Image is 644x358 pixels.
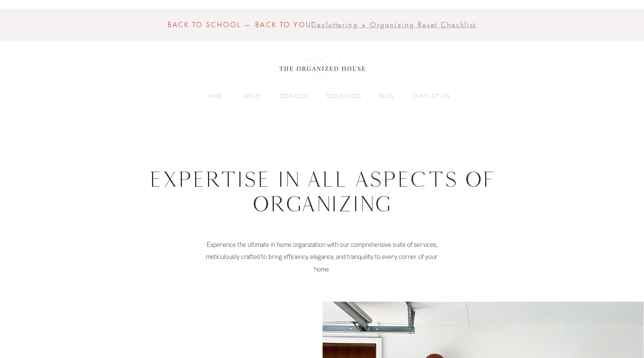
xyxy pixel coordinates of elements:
a: HOME [191,90,226,102]
span: Experience the ultimate in home organization with our comprehensive suite of services, meticulous... [206,240,438,273]
a: BLOG [365,90,398,102]
p: CONTACT US [409,90,453,102]
p: RESOURCES [322,90,365,102]
p: ABOUT [236,90,264,102]
a: ABOUT [226,90,264,102]
img: the organized house [276,53,369,83]
a: RESOURCES [311,90,365,102]
nav: Site [191,90,453,102]
p: BLOG [375,90,398,102]
p: HOME [202,90,226,102]
a: SERVICES [264,90,311,102]
a: Decluttering + Organizing Reset Checklist [311,20,476,29]
a: CONTACT US [398,90,453,102]
span: Decluttering + Organizing Reset Checklist [311,20,476,29]
span: BACK TO SCHOOL — BACK TO YOU [168,20,312,29]
p: SERVICES [276,90,311,102]
span: Expertise in All Aspects of Organizing [149,167,495,216]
